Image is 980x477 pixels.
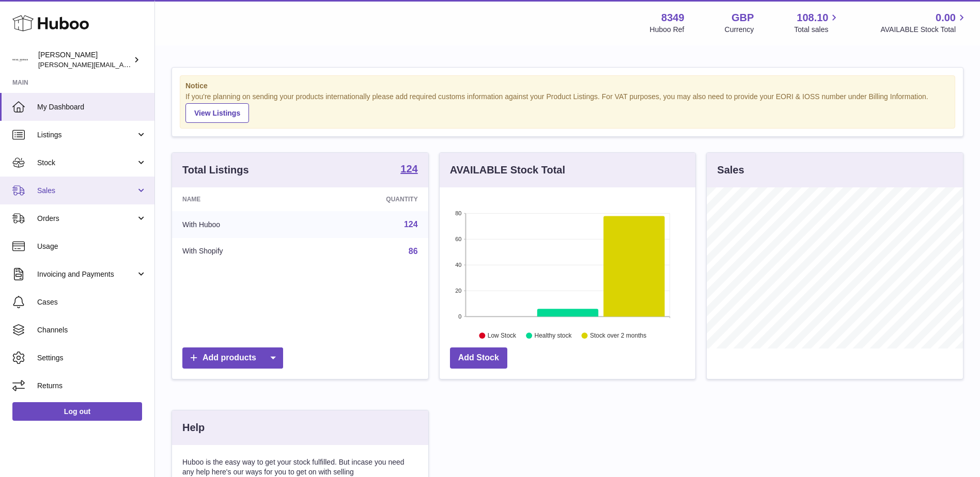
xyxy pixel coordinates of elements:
[37,297,147,307] span: Cases
[450,347,507,369] a: Add Stock
[37,242,147,251] span: Usage
[37,325,147,335] span: Channels
[185,92,950,123] div: If you're planning on sending your products internationally please add required customs informati...
[455,288,461,294] text: 20
[717,163,744,177] h3: Sales
[936,11,956,25] span: 0.00
[450,163,565,177] h3: AVAILABLE Stock Total
[794,25,840,35] span: Total sales
[458,313,461,320] text: 0
[12,402,142,421] a: Log out
[172,211,310,238] td: With Huboo
[400,164,417,176] a: 124
[37,381,147,391] span: Returns
[534,332,572,339] text: Healthy stock
[409,247,418,256] a: 86
[310,187,428,211] th: Quantity
[797,11,828,25] span: 108.10
[455,262,461,268] text: 40
[37,269,136,279] span: Invoicing and Payments
[400,164,417,174] strong: 124
[172,187,310,211] th: Name
[880,11,968,35] a: 0.00 AVAILABLE Stock Total
[37,353,147,363] span: Settings
[37,214,136,224] span: Orders
[661,11,685,25] strong: 8349
[455,210,461,216] text: 80
[455,236,461,242] text: 60
[38,60,207,69] span: [PERSON_NAME][EMAIL_ADDRESS][DOMAIN_NAME]
[880,25,968,35] span: AVAILABLE Stock Total
[732,11,754,25] strong: GBP
[172,238,310,265] td: With Shopify
[38,50,131,70] div: [PERSON_NAME]
[725,25,754,35] div: Currency
[182,347,283,369] a: Add products
[185,103,249,123] a: View Listings
[37,130,136,140] span: Listings
[488,332,517,339] text: Low Stock
[590,332,646,339] text: Stock over 2 months
[650,25,685,35] div: Huboo Ref
[37,186,136,196] span: Sales
[37,102,147,112] span: My Dashboard
[37,158,136,168] span: Stock
[182,457,418,477] p: Huboo is the easy way to get your stock fulfilled. But incase you need any help here's our ways f...
[794,11,840,35] a: 108.10 Total sales
[185,81,950,91] strong: Notice
[12,52,28,68] img: katy.taghizadeh@michelgermain.com
[182,163,249,177] h3: Total Listings
[404,220,418,229] a: 124
[182,421,205,435] h3: Help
